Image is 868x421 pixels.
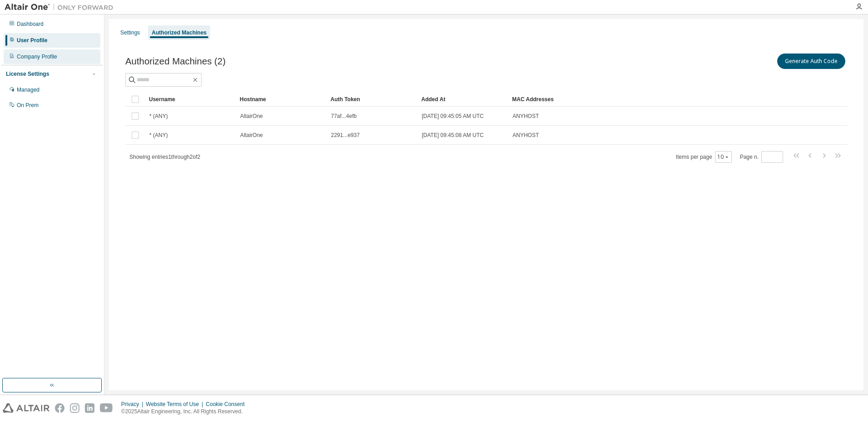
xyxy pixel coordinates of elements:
[513,132,539,139] span: ANYHOST
[149,132,168,139] span: * (ANY)
[125,56,226,67] span: Authorized Machines (2)
[17,37,47,44] div: User Profile
[152,29,207,36] div: Authorized Machines
[100,403,113,413] img: youtube.svg
[676,151,732,163] span: Items per page
[330,92,414,107] div: Auth Token
[777,54,845,69] button: Generate Auth Code
[129,154,200,160] span: Showing entries 1 through 2 of 2
[149,92,232,107] div: Username
[55,403,64,413] img: facebook.svg
[240,92,323,107] div: Hostname
[5,3,118,12] img: Altair One
[121,408,250,416] p: © 2025 Altair Engineering, Inc. All Rights Reserved.
[6,70,49,78] div: License Settings
[240,113,263,120] span: AltairOne
[120,29,140,36] div: Settings
[740,151,783,163] span: Page n.
[331,132,360,139] span: 2291...e937
[512,92,752,107] div: MAC Addresses
[513,113,539,120] span: ANYHOST
[121,401,146,408] div: Privacy
[146,401,206,408] div: Website Terms of Use
[70,403,79,413] img: instagram.svg
[17,102,39,109] div: On Prem
[717,153,730,161] button: 10
[3,403,49,413] img: altair_logo.svg
[85,403,94,413] img: linkedin.svg
[17,53,57,60] div: Company Profile
[206,401,250,408] div: Cookie Consent
[17,20,44,28] div: Dashboard
[422,132,484,139] span: [DATE] 09:45:08 AM UTC
[421,92,505,107] div: Added At
[240,132,263,139] span: AltairOne
[331,113,357,120] span: 77af...4efb
[149,113,168,120] span: * (ANY)
[422,113,484,120] span: [DATE] 09:45:05 AM UTC
[17,86,39,93] div: Managed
